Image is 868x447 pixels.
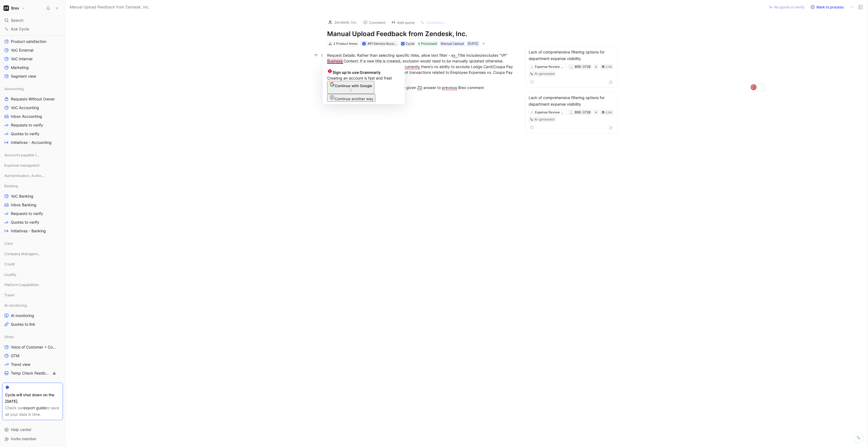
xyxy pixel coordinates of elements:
a: Initiatives - Banking [2,227,63,235]
span: AI monitoring [4,303,27,308]
div: Expense Review & Approval [535,64,565,69]
div: Request Details: Rather than selecting specific titles, allow text filter - ex: Title includes/ex... [327,52,515,81]
span: Initiatives - Banking [11,228,46,234]
div: Processed [417,41,438,46]
span: Temp Check Feedback Updates [11,370,50,376]
div: Accounting [2,85,63,93]
button: BrexBrex [2,4,26,12]
a: Quotes to verify [2,130,63,138]
div: Credit [2,260,63,270]
a: VoC Accounting [2,104,63,112]
div: To enrich screen reader interactions, please activate Accessibility in Grammarly extension settings [77,46,765,96]
div: Invite member [2,435,63,443]
span: Inbox Accounting [11,114,42,119]
div: AI-generated [534,71,554,77]
a: Requests to verify [2,210,63,218]
span: Quotes to link [11,322,35,327]
span: Requests to verify [11,122,43,128]
a: VoC Internal [2,55,63,63]
a: Requests to verify [2,121,63,129]
span: Ask Cycle [11,26,29,32]
a: AI monitoring [2,312,63,320]
a: GTM [2,352,63,360]
span: VoC External [11,47,33,53]
span: Travel [4,292,14,298]
span: GTM [11,353,19,359]
button: Comment [361,19,388,26]
div: Other [2,333,63,341]
div: Link [606,64,612,69]
span: Trend view [11,362,30,367]
span: Product satisfaction [11,39,46,44]
button: Add quote [389,19,417,26]
div: AI monitoringAI monitoringQuotes to link [2,301,63,328]
button: Summarize [418,19,447,26]
div: Brex Comments: Still pending a deeper dive given ZD answer to previous Brex comment [327,85,515,90]
div: Banking [2,182,63,190]
div: Company Management [2,250,63,258]
div: BankingVoC BankingInbox BankingRequests to verifyQuotes to verifyInitiatives - Banking [2,182,63,235]
div: Loyalty [2,270,63,278]
div: Search [2,16,63,24]
div: Manual Upload [441,41,464,46]
span: Manual Upload Feedback from Zendesk, Inc. [70,4,149,10]
div: [DATE] [468,41,478,46]
a: Voice of Customer + Commercial NRR Feedback [2,343,63,351]
a: VoC Banking [2,192,63,200]
div: Travel [2,291,63,301]
div: 💡 [569,65,573,69]
span: Other [4,334,14,340]
div: Platform Capabilities [2,281,63,290]
div: Authentication, Authorization & Auditing [2,172,63,181]
h1: Manual Upload Feedback from Zendesk, Inc. [327,30,515,38]
a: Marketing [2,64,63,72]
div: Loyalty [2,270,63,280]
div: OtherVoice of Customer + Commercial NRR FeedbackGTMTrend viewTemp Check Feedback Updates [2,333,63,377]
div: Card [2,239,63,248]
div: Card [2,239,63,249]
span: Voice of Customer + Commercial NRR Feedback [11,344,58,350]
a: Segment view [2,72,63,80]
a: Initiatives - Accounting [2,138,63,147]
div: AI monitoring [2,301,63,309]
span: Credit [4,261,15,267]
span: VoC Accounting [11,105,39,110]
div: Credit [2,260,63,268]
span: Requests Without Owner [11,96,55,102]
div: Cycle [406,41,414,46]
span: Marketing [11,65,29,70]
img: 💡 [570,111,573,114]
span: Summarize [426,20,445,25]
span: VoC Internal [11,56,32,62]
div: Accounts payable (AP) [2,151,63,161]
span: Card [4,241,12,246]
span: Processed [421,41,437,46]
div: Expense managment [2,161,63,171]
button: logoZendesk, Inc. [325,18,360,26]
span: API Service Account [368,42,399,46]
div: Company Management [2,250,63,259]
span: Authentication, Authorization & Auditing [4,173,45,178]
div: Expense Review & Approval [535,110,565,115]
button: No quote to verify [767,3,807,11]
a: Inbox Accounting [2,112,63,121]
div: Travel [2,291,63,299]
span: Banking [4,183,18,189]
span: Initiatives - Accounting [11,140,52,145]
a: Product satisfaction [2,37,63,46]
a: Trend view [2,360,63,369]
span: AI monitoring [11,313,34,318]
div: AccountingRequests Without OwnerVoC AccountingInbox AccountingRequests to verifyQuotes to verifyI... [2,85,63,147]
div: Accounts payable (AP) [2,151,63,159]
button: 💡 [569,110,573,114]
div: Help center [2,426,63,434]
a: Quotes to verify [2,218,63,226]
span: Loyalty [4,272,16,277]
span: Help center [11,427,31,432]
span: Company Management [4,251,41,256]
div: BRE-3728 [575,110,591,115]
span: Platform Capabilities [4,282,39,287]
span: Segment view [11,74,36,79]
img: Brex [4,5,9,11]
